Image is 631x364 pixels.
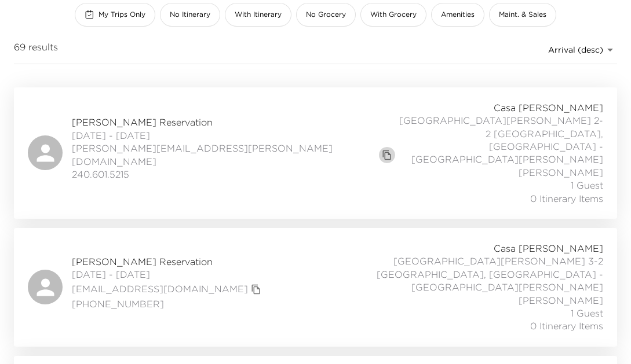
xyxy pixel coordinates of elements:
span: [PERSON_NAME] Reservation [72,116,395,128]
button: Maint. & Sales [489,3,556,27]
button: No Itinerary [160,3,220,27]
button: My Trips Only [75,3,155,27]
span: [DATE] - [DATE] [72,129,395,142]
a: [EMAIL_ADDRESS][DOMAIN_NAME] [72,282,248,295]
span: [DATE] - [DATE] [72,268,264,281]
span: 69 results [14,41,58,59]
button: With Grocery [360,3,426,27]
span: 0 Itinerary Items [530,319,603,332]
a: [PERSON_NAME][EMAIL_ADDRESS][PERSON_NAME][DOMAIN_NAME] [72,142,379,168]
span: Arrival (desc) [548,45,603,55]
span: [PERSON_NAME] Reservation [72,255,264,268]
a: [PERSON_NAME] Reservation[DATE] - [DATE][PERSON_NAME][EMAIL_ADDRESS][PERSON_NAME][DOMAIN_NAME]cop... [14,87,617,219]
span: [GEOGRAPHIC_DATA][PERSON_NAME] 3-2 [GEOGRAPHIC_DATA], [GEOGRAPHIC_DATA] - [GEOGRAPHIC_DATA][PERSO... [373,255,603,293]
span: 0 Itinerary Items [530,192,603,205]
span: With Itinerary [235,10,282,20]
button: copy primary member email [379,147,395,163]
span: Maint. & Sales [499,10,546,20]
span: 1 Guest [571,307,603,319]
span: Amenities [441,10,475,20]
span: Casa [PERSON_NAME] [494,101,603,114]
button: No Grocery [296,3,356,27]
span: [PHONE_NUMBER] [72,297,264,310]
span: [PERSON_NAME] [519,166,603,179]
span: No Grocery [306,10,346,20]
button: Amenities [431,3,484,27]
span: [PERSON_NAME] [519,294,603,307]
span: My Trips Only [99,10,145,20]
span: With Grocery [370,10,417,20]
button: With Itinerary [225,3,291,27]
button: copy primary member email [248,281,264,297]
span: No Itinerary [170,10,210,20]
span: Casa [PERSON_NAME] [494,242,603,255]
span: 1 Guest [571,179,603,192]
span: [GEOGRAPHIC_DATA][PERSON_NAME] 2-2 [GEOGRAPHIC_DATA], [GEOGRAPHIC_DATA] - [GEOGRAPHIC_DATA][PERSO... [395,114,603,166]
a: [PERSON_NAME] Reservation[DATE] - [DATE][EMAIL_ADDRESS][DOMAIN_NAME]copy primary member email[PHO... [14,228,617,347]
span: 240.601.5215 [72,168,395,181]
